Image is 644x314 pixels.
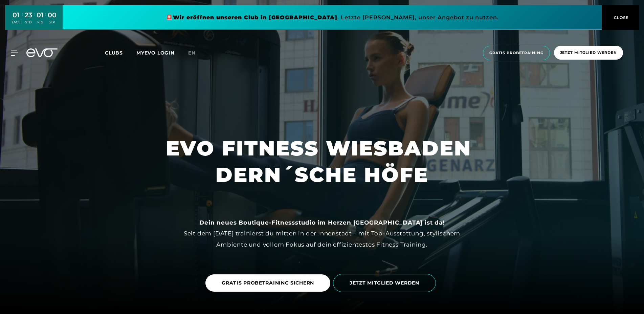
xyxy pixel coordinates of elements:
[188,50,196,56] span: en
[552,46,625,60] a: Jetzt Mitglied werden
[48,10,57,20] div: 00
[333,269,439,297] a: JETZT MITGLIED WERDEN
[45,11,46,29] div: :
[48,20,57,25] div: SEK
[199,219,444,226] strong: Dein neues Boutique-Fitnessstudio im Herzen [GEOGRAPHIC_DATA] ist da!
[25,10,32,20] div: 23
[481,46,552,60] a: Gratis Probetraining
[37,10,43,20] div: 01
[22,11,23,29] div: :
[136,50,175,56] a: MYEVO LOGIN
[105,49,136,56] a: Clubs
[166,135,479,188] h1: EVO FITNESS WIESBADEN DERN´SCHE HÖFE
[170,217,474,250] div: Seit dem [DATE] trainierst du mitten in der Innenstadt – mit Top-Ausstattung, stylischem Ambiente...
[612,15,629,21] span: CLOSE
[12,10,20,20] div: 01
[25,20,32,25] div: STD
[350,279,419,287] span: JETZT MITGLIED WERDEN
[12,20,20,25] div: TAGE
[205,274,330,292] a: GRATIS PROBETRAINING SICHERN
[188,49,204,57] a: en
[602,5,639,30] button: CLOSE
[105,50,123,56] span: Clubs
[37,20,43,25] div: MIN
[489,50,543,56] span: Gratis Probetraining
[34,11,35,29] div: :
[222,279,314,287] span: GRATIS PROBETRAINING SICHERN
[560,50,617,56] span: Jetzt Mitglied werden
